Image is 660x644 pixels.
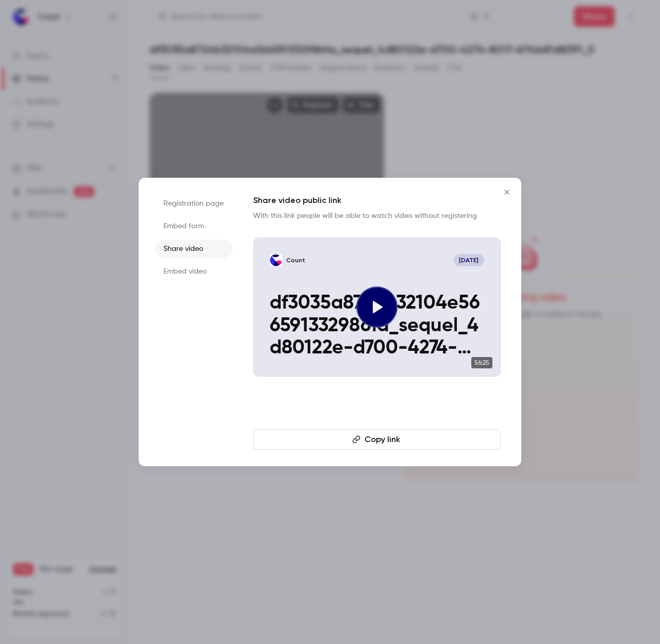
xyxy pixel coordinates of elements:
h1: Share video public link [253,194,501,207]
a: df3035a8724b32104e566591332986fa_sequel_4d80122e-d700-4274-8017-67fcb81d8391_0Count[DATE]df3035a8... [253,238,501,377]
li: Embed form [155,217,233,235]
li: Share video [155,240,233,258]
button: Copy link [253,429,501,450]
li: Embed video [155,262,233,281]
button: Close [497,182,517,202]
p: With this link people will be able to watch video without registering [253,211,501,221]
span: 56:25 [471,357,492,368]
li: Registration page [155,194,233,213]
